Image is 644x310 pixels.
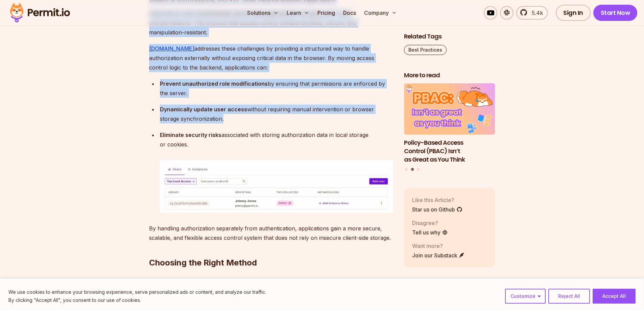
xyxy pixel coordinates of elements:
p: addresses these challenges by providing a structured way to handle authorization externally witho... [149,44,393,72]
p: We use cookies to enhance your browsing experience, serve personalized ads or content, and analyz... [8,288,266,296]
button: Company [361,6,400,20]
a: Star us on Github [412,205,462,214]
h3: Policy-Based Access Control (PBAC) Isn’t as Great as You Think [404,139,495,164]
p: Want more? [412,242,465,250]
strong: Dynamically update user access [160,106,247,113]
p: By clicking "Accept All", you consent to our use of cookies. [8,296,266,304]
h2: Choosing the Right Method [149,230,393,268]
img: image.png [160,160,393,213]
p: Understanding the difference between cookies and local storage is a must for making informed deci... [149,276,393,295]
a: Sign In [556,5,591,21]
button: Go to slide 3 [417,168,420,171]
button: Solutions [244,6,281,20]
p: By handling authorization separately from authentication, applications gain a more secure, scalab... [149,224,393,243]
button: Learn [284,6,312,20]
p: by ensuring that permissions are enforced by the server. [160,79,393,98]
img: Policy-Based Access Control (PBAC) Isn’t as Great as You Think [404,84,495,135]
a: [DOMAIN_NAME] [149,45,194,52]
button: Accept All [593,289,636,304]
button: Go to slide 1 [405,168,408,171]
span: 5.4k [528,9,543,17]
a: Docs [340,6,359,20]
p: associated with storing authorization data in local storage or cookies. [160,130,393,149]
button: Customize [505,289,546,304]
h2: More to read [404,71,495,80]
li: 2 of 3 [404,84,495,164]
button: Reject All [548,289,590,304]
strong: Prevent unauthorized role modifications [160,80,268,87]
img: Permit logo [7,1,73,24]
strong: Eliminate security risks [160,132,221,138]
p: Disagree? [412,219,448,227]
a: Best Practices [404,45,447,55]
a: Policy-Based Access Control (PBAC) Isn’t as Great as You ThinkPolicy-Based Access Control (PBAC) ... [404,84,495,164]
a: Pricing [315,6,338,20]
button: Go to slide 2 [411,168,414,171]
a: 5.4k [516,6,548,20]
div: Posts [404,84,495,172]
a: Start Now [593,5,638,21]
p: without requiring manual intervention or browser storage synchronization. [160,105,393,123]
a: Tell us why [412,228,448,236]
p: Like this Article? [412,196,462,204]
a: Join our Substack [412,251,465,259]
h2: Related Tags [404,32,495,41]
